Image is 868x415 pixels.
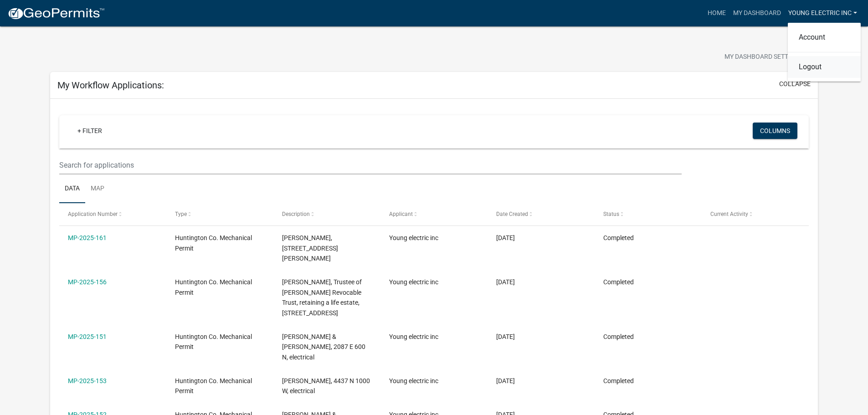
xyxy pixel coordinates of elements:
a: Data [59,174,85,204]
span: Current Activity [710,211,748,217]
span: 09/10/2025 [496,278,515,286]
span: 09/06/2025 [496,377,515,384]
span: Status [603,211,619,217]
span: Huntington Co. Mechanical Permit [175,333,252,351]
span: 09/06/2025 [496,333,515,340]
a: + Filter [70,123,109,139]
span: Ryan Johnson, 7604 N Old Fort Wayne Rd., electrical [282,234,338,262]
span: Joshua W Shearer, 4437 N 1000 W, electrical [282,377,370,395]
h5: My Workflow Applications: [57,80,164,91]
span: Applicant [389,211,413,217]
span: Young electric inc [389,333,438,340]
datatable-header-cell: Applicant [380,203,488,225]
span: Completed [603,377,634,384]
a: MP-2025-153 [68,377,107,384]
div: Young electric inc [788,23,861,82]
datatable-header-cell: Current Activity [701,203,808,225]
span: Young electric inc [389,234,438,241]
span: Young electric inc [389,377,438,384]
a: Account [788,26,861,48]
span: Type [175,211,187,217]
datatable-header-cell: Description [273,203,380,225]
a: My Dashboard [729,5,785,22]
button: My Dashboard Settingssettings [717,48,823,66]
a: Logout [788,56,861,78]
a: Young electric inc [785,5,861,22]
datatable-header-cell: Type [166,203,273,225]
span: Description [282,211,310,217]
span: My Dashboard Settings [724,52,803,63]
a: Home [704,5,729,22]
span: Completed [603,278,634,286]
a: MP-2025-151 [68,333,107,340]
a: Map [85,174,110,204]
span: Completed [603,234,634,241]
span: Huntington Co. Mechanical Permit [175,377,252,395]
datatable-header-cell: Date Created [488,203,595,225]
a: MP-2025-156 [68,278,107,286]
a: MP-2025-161 [68,234,107,241]
span: Rullo, John S, Trustee of John S Rullo Revocable Trust, retaining a life estate, 2322 N 700 W, el... [282,278,362,317]
button: collapse [779,79,811,89]
datatable-header-cell: Application Number [59,203,166,225]
span: Huntington Co. Mechanical Permit [175,234,252,252]
span: Application Number [68,211,118,217]
span: Completed [603,333,634,340]
datatable-header-cell: Status [594,203,701,225]
span: ROBROCK, BRAD & SHANNA K AVERILL, 2087 E 600 N, electrical [282,333,365,361]
span: Huntington Co. Mechanical Permit [175,278,252,296]
span: Date Created [496,211,528,217]
span: Young electric inc [389,278,438,286]
button: Columns [753,123,797,139]
span: 09/18/2025 [496,234,515,241]
input: Search for applications [59,156,681,174]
